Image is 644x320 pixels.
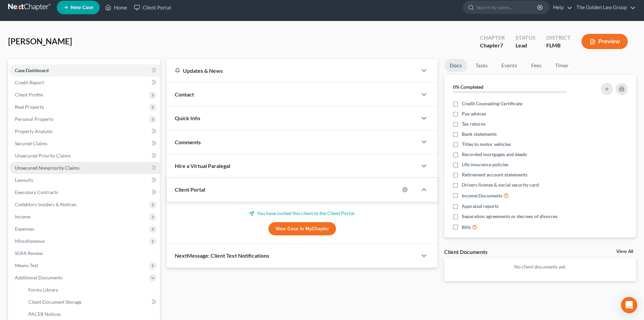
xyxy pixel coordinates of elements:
a: The Golden Law Group [573,1,636,14]
span: Secured Claims [15,141,47,146]
a: Help [550,1,572,14]
div: Lead [516,42,535,49]
a: Property Analysis [9,125,160,137]
a: Client Document Storage [23,296,160,308]
div: Chapter [480,42,505,49]
span: Retirement account statements [462,171,527,178]
div: FLMB [546,42,571,49]
span: Income [15,214,30,219]
span: [PERSON_NAME] [8,36,72,46]
a: View All [616,249,633,254]
span: Additional Documents [15,275,63,280]
span: Client Document Storage [28,299,81,305]
span: Tax returns [462,121,485,127]
span: PACER Notices [28,311,61,317]
span: Contact [175,91,194,98]
span: Unsecured Priority Claims [15,153,71,158]
span: Hire a Virtual Paralegal [175,163,230,169]
span: Forms Library [28,287,58,293]
div: Status [516,34,535,42]
span: Lawsuits [15,177,33,183]
input: Search by name... [476,1,538,14]
span: Unsecured Nonpriority Claims [15,165,79,171]
a: Forms Library [23,284,160,296]
a: Events [496,59,523,72]
span: Codebtors Insiders & Notices [15,201,76,207]
span: Bank statements [462,131,497,137]
span: 7 [500,42,503,48]
span: Income Documents [462,192,502,199]
div: Open Intercom Messenger [621,297,637,313]
span: Credit Report [15,80,44,85]
span: Client Profile [15,92,43,98]
div: Chapter [480,34,505,42]
a: Timer [550,59,574,72]
span: SOFA Review [15,250,43,256]
span: Recorded mortgages and deeds [462,151,527,158]
a: Lawsuits [9,174,160,186]
span: Credit Counseling Certificate [462,100,522,107]
span: Drivers license & social security card [462,182,539,188]
div: District [546,34,571,42]
div: Updates & News [175,67,409,74]
span: Appraisal reports [462,203,499,210]
span: New Case [71,5,93,10]
span: Client Portal [175,186,205,193]
p: You have invited this client to the Client Portal. [175,210,429,217]
span: Case Dashboard [15,67,49,73]
span: Bills [462,224,471,231]
a: Executory Contracts [9,186,160,198]
span: Life insurance policies [462,161,508,168]
span: Pay advices [462,110,486,117]
span: Real Property [15,104,44,110]
a: Secured Claims [9,137,160,150]
span: Means Test [15,262,38,268]
span: Miscellaneous [15,238,45,244]
a: Fees [525,59,547,72]
a: Tasks [470,59,493,72]
span: Separation agreements or decrees of divorces [462,213,557,220]
span: Property Analysis [15,128,52,134]
span: Personal Property [15,116,53,122]
span: Comments [175,139,201,145]
strong: 0% Completed [453,84,483,90]
a: Unsecured Nonpriority Claims [9,162,160,174]
div: Client Documents [444,248,487,255]
span: Quick Info [175,115,200,121]
a: Client Portal [130,1,174,14]
p: No client documents yet. [450,263,630,270]
a: Case Dashboard [9,64,160,77]
a: View Case in MyChapter [268,222,336,236]
span: NextMessage: Client Text Notifications [175,252,269,259]
button: Preview [581,34,628,49]
span: Expenses [15,226,34,232]
span: Titles to motor vehicles [462,141,511,148]
a: Docs [444,59,467,72]
a: Home [102,1,130,14]
a: Credit Report [9,77,160,89]
a: SOFA Review [9,247,160,259]
span: Executory Contracts [15,189,58,195]
a: Unsecured Priority Claims [9,150,160,162]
